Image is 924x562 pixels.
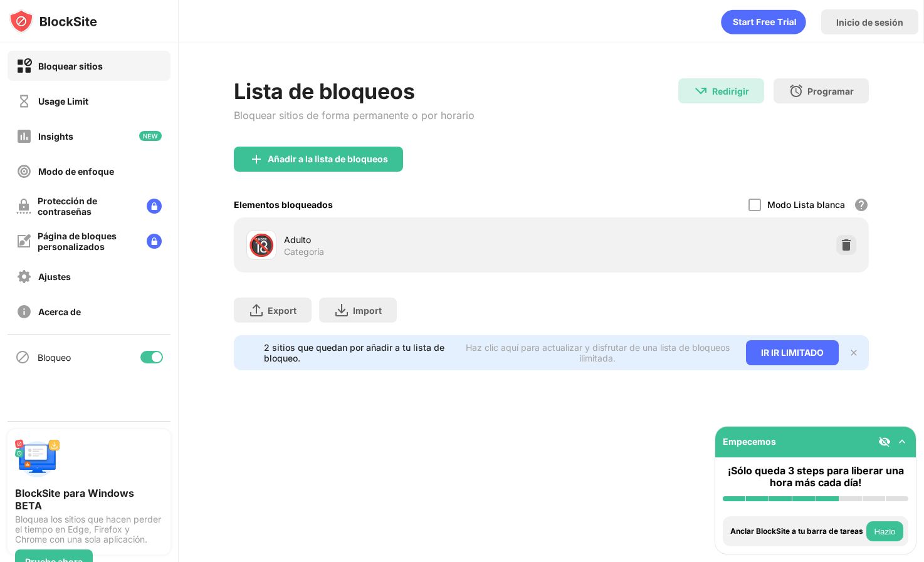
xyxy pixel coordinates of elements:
img: new-icon.svg [139,131,162,141]
div: Ajustes [38,271,71,282]
div: Programar [807,86,854,96]
img: block-on.svg [16,58,32,74]
div: Añadir a la lista de bloqueos [268,154,388,164]
div: IR IR LIMITADO [746,340,839,365]
img: settings-off.svg [16,269,32,284]
img: insights-off.svg [16,128,32,144]
div: Insights [38,131,73,142]
img: about-off.svg [16,304,32,320]
div: Empecemos [723,436,776,447]
div: ¡Sólo queda 3 steps para liberar una hora más cada día! [723,465,908,489]
div: Anclar BlockSite a tu barra de tareas [730,527,863,536]
img: customize-block-page-off.svg [16,234,31,249]
img: time-usage-off.svg [16,93,32,109]
div: Modo Lista blanca [767,199,845,210]
div: animation [721,9,806,34]
img: lock-menu.svg [147,234,162,249]
div: Export [268,305,297,316]
img: push-desktop.svg [15,437,60,482]
img: eye-not-visible.svg [878,435,891,448]
div: Acerca de [38,306,81,317]
div: Modo de enfoque [38,166,114,177]
div: Bloqueo [38,352,71,363]
img: omni-setup-toggle.svg [896,435,908,448]
div: BlockSite para Windows BETA [15,487,163,512]
div: Redirigir [712,86,749,96]
div: Inicio de sesión [836,17,903,28]
div: Bloquea los sitios que hacen perder el tiempo en Edge, Firefox y Chrome con una sola aplicación. [15,514,163,544]
img: lock-menu.svg [147,199,162,214]
img: focus-off.svg [16,164,32,179]
img: blocking-icon.svg [15,350,30,365]
div: Haz clic aquí para actualizar y disfrutar de una lista de bloqueos ilimitada. [465,342,731,363]
div: Protección de contraseñas [38,195,137,217]
button: Hazlo [866,521,903,541]
div: Adulto [284,233,551,246]
div: Página de bloques personalizados [38,231,137,252]
img: logo-blocksite.svg [9,9,97,34]
div: 🔞 [248,232,275,258]
div: Bloquear sitios de forma permanente o por horario [234,109,475,122]
div: Import [353,305,382,316]
div: Categoría [284,246,324,258]
div: Bloquear sitios [38,61,103,71]
div: Usage Limit [38,96,88,107]
div: Elementos bloqueados [234,199,333,210]
img: x-button.svg [849,348,859,358]
div: Lista de bloqueos [234,78,475,104]
div: 2 sitios que quedan por añadir a tu lista de bloqueo. [264,342,457,363]
img: password-protection-off.svg [16,199,31,214]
